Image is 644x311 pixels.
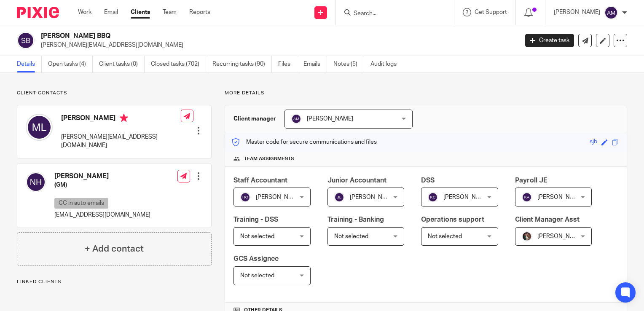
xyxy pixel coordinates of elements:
[554,8,600,16] p: [PERSON_NAME]
[212,56,272,72] a: Recurring tasks (90)
[240,273,274,279] span: Not selected
[291,114,301,124] img: svg%3E
[233,115,276,123] h3: Client manager
[231,138,377,146] p: Master code for secure communications and files
[537,194,584,200] span: [PERSON_NAME]
[475,9,507,15] span: Get Support
[522,231,532,241] img: Profile%20picture%20JUS.JPG
[515,177,547,184] span: Payroll JE
[307,116,353,122] span: [PERSON_NAME]
[17,32,35,49] img: svg%3E
[421,216,484,223] span: Operations support
[604,6,618,19] img: svg%3E
[54,211,150,219] p: [EMAIL_ADDRESS][DOMAIN_NAME]
[240,233,274,239] span: Not selected
[99,56,145,72] a: Client tasks (0)
[327,216,384,223] span: Training - Banking
[48,56,93,72] a: Open tasks (4)
[131,8,150,16] a: Clients
[537,233,584,239] span: [PERSON_NAME]
[26,172,46,192] img: svg%3E
[41,32,418,40] h2: [PERSON_NAME] BBQ
[17,279,212,285] p: Linked clients
[443,194,490,200] span: [PERSON_NAME]
[327,177,386,184] span: Junior Accountant
[256,194,302,200] span: [PERSON_NAME]
[515,216,580,223] span: Client Manager Asst
[233,177,287,184] span: Staff Accountant
[225,90,627,97] p: More details
[333,56,364,72] a: Notes (5)
[428,192,438,202] img: svg%3E
[233,255,279,262] span: GCS Assignee
[421,177,435,184] span: DSS
[353,10,429,18] input: Search
[334,233,368,239] span: Not selected
[26,114,53,141] img: svg%3E
[104,8,118,16] a: Email
[163,8,177,16] a: Team
[334,192,344,202] img: svg%3E
[17,7,59,18] img: Pixie
[278,56,297,72] a: Files
[350,194,396,200] span: [PERSON_NAME]
[61,114,181,124] h4: [PERSON_NAME]
[370,56,403,72] a: Audit logs
[54,198,108,209] p: CC in auto emails
[590,137,597,147] div: sjb
[189,8,210,16] a: Reports
[17,56,42,72] a: Details
[233,216,278,223] span: Training - DSS
[151,56,206,72] a: Closed tasks (702)
[41,41,513,49] p: [PERSON_NAME][EMAIL_ADDRESS][DOMAIN_NAME]
[244,155,294,162] span: Team assignments
[240,192,250,202] img: svg%3E
[78,8,91,16] a: Work
[120,114,128,122] i: Primary
[303,56,327,72] a: Emails
[428,233,462,239] span: Not selected
[54,181,150,189] h5: (GM)
[54,172,150,181] h4: [PERSON_NAME]
[522,192,532,202] img: svg%3E
[17,90,212,97] p: Client contacts
[85,242,144,255] h4: + Add contact
[525,34,574,47] a: Create task
[61,133,181,150] p: [PERSON_NAME][EMAIL_ADDRESS][DOMAIN_NAME]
